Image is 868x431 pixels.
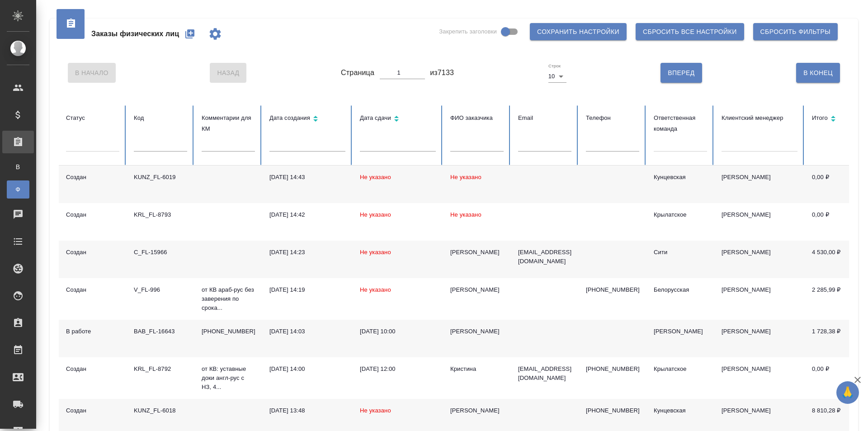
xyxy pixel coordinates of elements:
div: В работе [66,327,119,336]
div: Сортировка [812,113,865,126]
div: Кунцевская [654,406,707,415]
div: Статус [66,113,119,123]
span: Не указано [360,249,391,256]
p: [PHONE_NUMBER] [586,406,639,415]
div: KRL_FL-8792 [134,365,187,374]
p: [PHONE_NUMBER] [586,285,639,294]
div: [PERSON_NAME] [450,327,504,336]
p: [EMAIL_ADDRESS][DOMAIN_NAME] [518,248,571,266]
p: [PHONE_NUMBER] [586,365,639,374]
div: Создан [66,210,119,219]
a: Ф [7,180,29,199]
span: Закрепить заголовки [439,27,497,36]
button: Сохранить настройки [530,23,627,40]
div: ФИО заказчика [450,113,504,123]
div: Кунцевская [654,173,707,182]
div: Создан [66,248,119,257]
span: Не указано [360,211,391,218]
td: [PERSON_NAME] [714,166,805,203]
p: от КВ: уставные доки англ-рус с НЗ, 4... [202,365,255,392]
div: [PERSON_NAME] [450,406,504,415]
div: [PERSON_NAME] [450,285,504,294]
td: [PERSON_NAME] [714,320,805,357]
td: [PERSON_NAME] [714,241,805,278]
a: В [7,158,29,176]
div: V_FL-996 [134,285,187,294]
div: Создан [66,173,119,182]
span: Вперед [668,67,694,79]
div: Кристина [450,365,504,374]
td: [PERSON_NAME] [714,357,805,399]
span: 🙏 [840,383,855,402]
div: [DATE] 14:00 [269,365,345,374]
div: Ответственная команда [654,113,707,134]
div: C_FL-15966 [134,248,187,257]
span: Сбросить фильтры [760,26,830,38]
div: Сортировка [269,113,345,126]
div: [DATE] 14:19 [269,285,345,294]
span: В [11,162,25,171]
div: Сортировка [360,113,436,126]
span: Не указано [360,174,391,180]
div: KRL_FL-8793 [134,210,187,219]
div: [DATE] 12:00 [360,365,436,374]
span: из 7133 [430,67,454,78]
button: Создать [179,23,201,45]
div: Создан [66,285,119,294]
span: Не указано [450,211,481,218]
button: Вперед [660,63,702,83]
div: Сити [654,248,707,257]
div: Создан [66,365,119,374]
span: Не указано [450,174,481,180]
button: В Конец [796,63,840,83]
div: [DATE] 14:03 [269,327,345,336]
div: Телефон [586,113,639,123]
span: Сохранить настройки [537,26,619,38]
div: [DATE] 14:42 [269,210,345,219]
div: Комментарии для КМ [202,113,255,134]
span: Ф [11,185,25,194]
div: [DATE] 13:48 [269,406,345,415]
p: от КВ араб-рус без заверения по срока... [202,285,255,313]
label: Строк [548,64,561,68]
div: Email [518,113,571,123]
div: Белорусская [654,285,707,294]
div: 10 [548,70,566,83]
span: В Конец [803,67,833,79]
button: Сбросить фильтры [753,23,838,40]
div: [DATE] 10:00 [360,327,436,336]
div: [PERSON_NAME] [654,327,707,336]
td: [PERSON_NAME] [714,278,805,320]
button: Сбросить все настройки [636,23,744,40]
span: Сбросить все настройки [643,26,737,38]
span: Заказы физических лиц [91,28,179,39]
div: Крылатское [654,365,707,374]
span: Страница [341,67,374,78]
div: Код [134,113,187,123]
div: KUNZ_FL-6019 [134,173,187,182]
div: [DATE] 14:23 [269,248,345,257]
span: Не указано [360,286,391,293]
div: KUNZ_FL-6018 [134,406,187,415]
span: Не указано [360,407,391,414]
button: 🙏 [836,381,859,404]
p: [PHONE_NUMBER] [202,327,255,336]
div: [PERSON_NAME] [450,248,504,257]
td: [PERSON_NAME] [714,203,805,241]
div: BAB_FL-16643 [134,327,187,336]
p: [EMAIL_ADDRESS][DOMAIN_NAME] [518,365,571,383]
div: Создан [66,406,119,415]
div: [DATE] 14:43 [269,173,345,182]
div: Крылатское [654,210,707,219]
div: Клиентский менеджер [722,113,797,123]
